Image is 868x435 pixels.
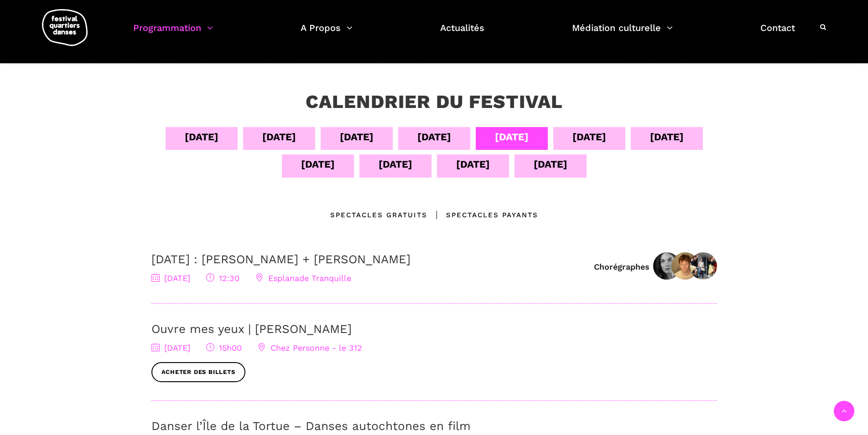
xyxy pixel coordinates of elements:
span: Esplanade Tranquille [255,273,351,283]
div: [DATE] [185,129,218,145]
div: [DATE] [456,156,490,172]
a: Contact [760,20,795,47]
div: Chorégraphes [594,261,650,272]
img: logo-fqd-med [42,9,88,46]
a: Danser l’Île de la Tortue – Danses autochtones en film [151,419,471,433]
div: [DATE] [572,129,606,145]
div: [DATE] [650,129,684,145]
div: [DATE] [340,129,374,145]
a: [DATE] : [PERSON_NAME] + [PERSON_NAME] [151,252,411,266]
a: A Propos [301,20,353,47]
span: 15h00 [206,343,242,353]
img: DSC_1211TaafeFanga2017 [690,252,717,280]
div: [DATE] [262,129,296,145]
span: 12:30 [206,273,239,283]
span: [DATE] [151,273,190,283]
h3: Calendrier du festival [306,91,563,113]
span: Chez Personne - le 312 [258,343,362,353]
div: [DATE] [417,129,451,145]
a: Acheter des billets [151,362,245,383]
div: [DATE] [379,156,412,172]
div: Spectacles Payants [427,210,538,220]
img: Linus Janser [671,252,699,280]
div: [DATE] [534,156,567,172]
a: Ouvre mes yeux | [PERSON_NAME] [151,322,352,336]
div: Spectacles gratuits [330,210,427,220]
img: Rebecca Margolick [653,252,681,280]
div: [DATE] [301,156,335,172]
a: Programmation [133,20,213,47]
div: [DATE] [495,129,529,145]
span: [DATE] [151,343,190,353]
a: Médiation culturelle [572,20,673,47]
a: Actualités [440,20,484,47]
